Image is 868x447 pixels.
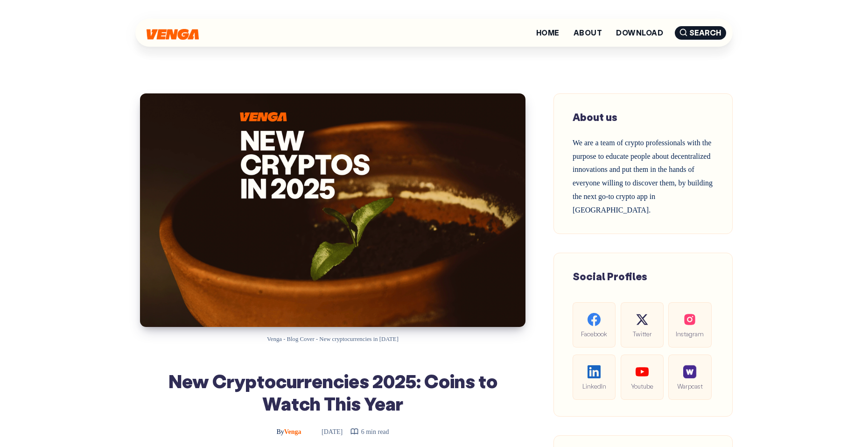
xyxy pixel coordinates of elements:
[573,139,713,214] span: We are a team of crypto professionals with the purpose to educate people about decentralized inno...
[573,302,616,348] a: Facebook
[668,302,711,348] a: Instagram
[573,110,617,124] span: About us
[140,93,525,327] img: New Cryptocurrencies 2025: Coins to Watch This Year
[580,328,608,339] span: Facebook
[276,428,284,435] span: By
[536,29,560,36] a: Home
[574,29,602,36] a: About
[267,336,399,342] span: Venga - Blog Cover - New cryptocurrencies in [DATE]
[621,302,664,348] a: Twitter
[147,29,199,40] img: Venga Blog
[675,26,726,40] span: Search
[621,355,664,400] a: Youtube
[636,365,649,378] img: social-youtube.99db9aba05279f803f3e7a4a838dfb6c.svg
[628,381,656,391] span: Youtube
[573,355,616,400] a: LinkedIn
[588,365,601,378] img: social-linkedin.be646fe421ccab3a2ad91cb58bdc9694.svg
[616,29,663,36] a: Download
[676,328,704,339] span: Instagram
[276,428,301,435] span: Venga
[163,369,502,414] h1: New Cryptocurrencies 2025: Coins to Watch This Year
[683,365,696,378] img: social-warpcast.e8a23a7ed3178af0345123c41633f860.png
[628,328,656,339] span: Twitter
[580,381,608,391] span: LinkedIn
[668,355,711,400] a: Warpcast
[350,426,389,438] div: 6 min read
[308,428,343,435] time: [DATE]
[573,270,647,283] span: Social Profiles
[276,428,303,435] a: ByVenga
[676,381,704,391] span: Warpcast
